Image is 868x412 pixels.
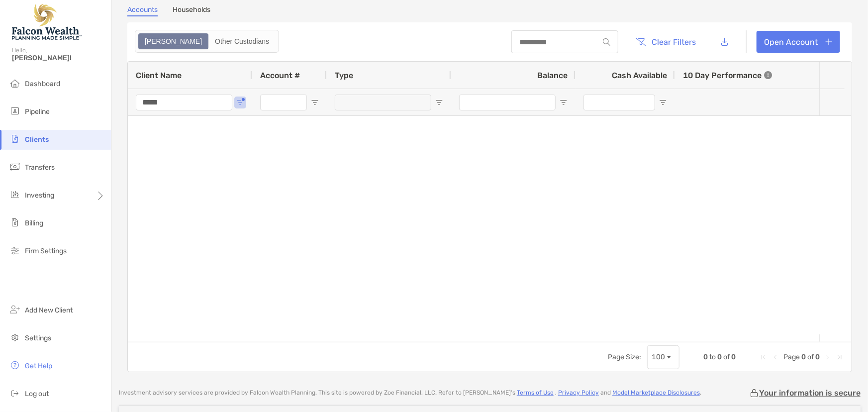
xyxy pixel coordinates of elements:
span: Client Name [136,71,182,80]
a: Terms of Use [517,389,554,396]
button: Open Filter Menu [560,99,568,106]
button: Open Filter Menu [236,99,244,106]
img: clients icon [9,133,21,145]
img: dashboard icon [9,77,21,89]
button: Open Filter Menu [659,99,667,106]
span: of [723,353,730,361]
input: Client Name Filter Input [136,95,232,110]
span: Log out [25,390,49,398]
img: add_new_client icon [9,304,21,315]
div: Page Size: [608,353,641,361]
input: Cash Available Filter Input [583,95,655,110]
input: Balance Filter Input [459,95,556,110]
span: Dashboard [25,80,60,88]
span: Clients [25,135,49,144]
span: [PERSON_NAME]! [12,54,105,62]
button: Open Filter Menu [435,99,443,106]
div: Page Size [647,345,679,369]
a: Model Marketplace Disclosures [612,389,700,396]
input: Account # Filter Input [260,95,307,110]
span: Settings [25,334,51,342]
span: Type [335,71,353,80]
div: 10 Day Performance [683,62,772,89]
a: Households [173,5,210,16]
span: Transfers [25,163,55,172]
div: First Page [760,353,768,361]
span: 0 [815,353,820,361]
div: 100 [652,353,665,361]
p: Your information is secure [759,388,861,398]
span: Billing [25,219,43,227]
span: Firm Settings [25,247,67,255]
span: Add New Client [25,306,73,314]
span: Account # [260,71,300,80]
div: Zoe [139,34,207,48]
span: of [807,353,814,361]
a: Privacy Policy [558,389,599,396]
img: get-help icon [9,359,21,371]
div: Other Custodians [209,34,275,48]
a: Accounts [127,5,158,16]
span: 0 [717,353,722,361]
img: Falcon Wealth Planning Logo [12,4,82,40]
span: Pipeline [25,107,50,116]
a: Open Account [757,31,840,53]
img: billing icon [9,216,21,228]
span: Get Help [25,362,52,370]
span: Cash Available [612,71,667,80]
img: pipeline icon [9,105,21,117]
span: Balance [537,71,568,80]
p: Investment advisory services are provided by Falcon Wealth Planning . This site is powered by Zoe... [119,389,701,397]
div: Previous Page [772,353,779,361]
div: Last Page [836,353,844,361]
span: 0 [731,353,736,361]
img: input icon [603,38,610,46]
button: Clear Filters [628,31,704,53]
span: Page [783,353,800,361]
img: logout icon [9,387,21,399]
button: Open Filter Menu [311,99,319,106]
span: 0 [801,353,806,361]
span: 0 [703,353,708,361]
div: Next Page [824,353,832,361]
img: transfers icon [9,161,21,173]
img: firm-settings icon [9,244,21,256]
img: investing icon [9,189,21,201]
span: to [709,353,716,361]
img: settings icon [9,331,21,343]
div: segmented control [135,30,279,53]
span: Investing [25,191,54,200]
